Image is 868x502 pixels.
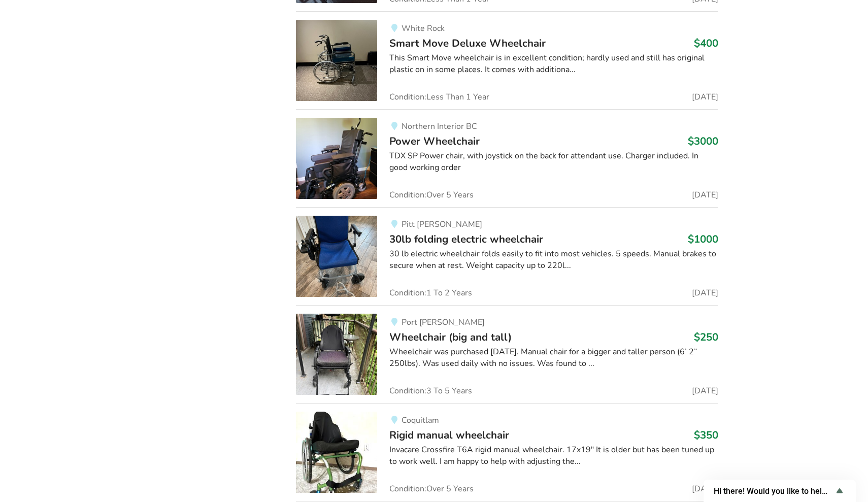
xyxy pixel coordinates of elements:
[389,248,718,272] div: 30 lb electric wheelchair folds easily to fit into most vehicles. 5 speeds. Manual brakes to secu...
[402,219,482,230] span: Pitt [PERSON_NAME]
[688,232,718,246] h3: $1000
[389,36,546,50] span: Smart Move Deluxe Wheelchair
[389,289,472,297] span: Condition: 1 To 2 Years
[389,93,489,101] span: Condition: Less Than 1 Year
[389,52,718,76] div: This Smart Move wheelchair is in excellent condition; hardly used and still has original plastic ...
[389,387,472,395] span: Condition: 3 To 5 Years
[296,403,718,501] a: mobility-rigid manual wheelchairCoquitlamRigid manual wheelchair$350Invacare Crossfire T6A rigid ...
[714,486,833,496] span: Hi there! Would you like to help us improve AssistList?
[296,305,718,403] a: mobility-wheelchair (big and tall)Port [PERSON_NAME]Wheelchair (big and tall)$250Wheelchair was p...
[389,330,512,344] span: Wheelchair (big and tall)
[402,121,477,132] span: Northern Interior BC
[694,428,718,442] h3: $350
[389,444,718,467] div: Invacare Crossfire T6A rigid manual wheelchair. 17x19" It is older but has been tuned up to work ...
[296,118,377,199] img: mobility-power wheelchair
[402,415,439,426] span: Coquitlam
[389,232,543,246] span: 30lb folding electric wheelchair
[389,485,474,493] span: Condition: Over 5 Years
[296,207,718,305] a: mobility-30lb folding electric wheelchair Pitt [PERSON_NAME]30lb folding electric wheelchair$1000...
[296,109,718,207] a: mobility-power wheelchairNorthern Interior BCPower Wheelchair$3000TDX SP Power chair, with joysti...
[389,346,718,370] div: Wheelchair was purchased [DATE]. Manual chair for a bigger and taller person (6’ 2” 250lbs). Was ...
[402,23,445,34] span: White Rock
[389,134,480,148] span: Power Wheelchair
[692,387,718,395] span: [DATE]
[296,216,377,297] img: mobility-30lb folding electric wheelchair
[694,330,718,344] h3: $250
[296,20,377,101] img: mobility-smart move deluxe wheelchair
[296,412,377,493] img: mobility-rigid manual wheelchair
[389,191,474,199] span: Condition: Over 5 Years
[688,135,718,148] h3: $3000
[692,289,718,297] span: [DATE]
[692,93,718,101] span: [DATE]
[389,150,718,174] div: TDX SP Power chair, with joystick on the back for attendant use. Charger included. In good workin...
[296,314,377,395] img: mobility-wheelchair (big and tall)
[296,11,718,109] a: mobility-smart move deluxe wheelchair White RockSmart Move Deluxe Wheelchair$400This Smart Move w...
[692,485,718,493] span: [DATE]
[389,428,509,442] span: Rigid manual wheelchair
[714,485,846,497] button: Show survey - Hi there! Would you like to help us improve AssistList?
[694,37,718,50] h3: $400
[692,191,718,199] span: [DATE]
[402,317,485,328] span: Port [PERSON_NAME]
